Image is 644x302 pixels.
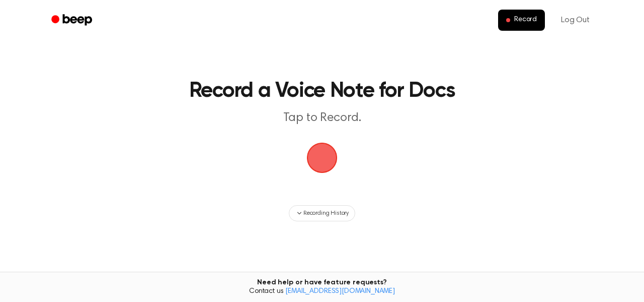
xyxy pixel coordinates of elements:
p: Tap to Record. [129,110,515,127]
span: Recording History [303,209,349,218]
span: Record [514,16,537,25]
button: Record [498,10,545,31]
button: Recording History [289,205,355,221]
a: Beep [44,11,101,30]
a: [EMAIL_ADDRESS][DOMAIN_NAME] [285,288,395,295]
span: Contact us [6,287,638,296]
img: Beep Logo [307,143,337,173]
h1: Record a Voice Note for Docs [109,81,535,102]
a: Log Out [551,8,600,32]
